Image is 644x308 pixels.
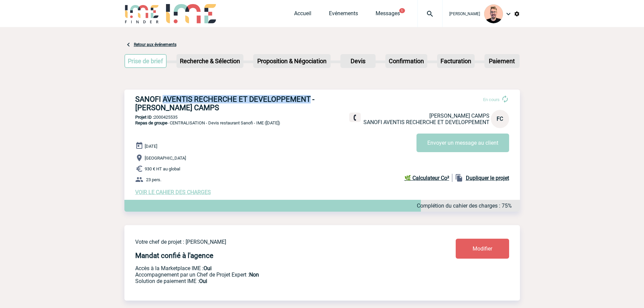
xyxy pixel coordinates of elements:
img: IME-Finder [124,4,160,23]
span: [DATE] [145,144,157,149]
p: 2000425535 [124,115,520,120]
h4: Mandat confié à l'agence [135,252,213,260]
a: Retour aux événements [134,42,176,47]
span: Modifier [473,245,492,252]
p: Facturation [438,55,474,67]
b: Non [249,271,259,278]
img: 129741-1.png [484,4,503,23]
h3: SANOFI AVENTIS RECHERCHE ET DEVELOPPEMENT - [PERSON_NAME] CAMPS [135,95,338,112]
span: 930 € HT au global [145,166,180,171]
span: Repas de groupe [135,120,167,125]
b: Oui [204,265,212,271]
span: [PERSON_NAME] [449,11,480,16]
p: Votre chef de projet : [PERSON_NAME] [135,239,416,245]
span: En cours [483,97,500,102]
b: Dupliquer le projet [466,175,509,181]
img: fixe.png [352,115,358,121]
button: Envoyer un message au client [416,134,509,152]
a: 🌿 Calculateur Co² [404,174,452,182]
p: Devis [341,55,375,67]
b: Projet ID : [135,115,154,120]
button: 1 [399,8,405,13]
a: VOIR LE CAHIER DES CHARGES [135,189,211,195]
p: Prise de brief [125,55,166,67]
p: Confirmation [386,55,427,67]
span: [PERSON_NAME] CAMPS [429,113,490,119]
span: FC [497,116,503,122]
p: Accès à la Marketplace IME : [135,265,416,271]
a: Evénements [329,10,358,20]
p: Prestation payante [135,271,416,278]
span: [GEOGRAPHIC_DATA] [145,156,186,161]
a: Accueil [294,10,311,20]
span: 23 pers. [146,177,161,182]
span: SANOFI AVENTIS RECHERCHE ET DEVELOPPEMENT [363,119,490,125]
b: Oui [199,278,207,284]
b: 🌿 Calculateur Co² [404,175,449,181]
span: - CENTRALISATION - Devis restaurant Sanofi - IME ([DATE]) [135,120,280,125]
img: file_copy-black-24dp.png [455,174,463,182]
p: Conformité aux process achat client, Prise en charge de la facturation, Mutualisation de plusieur... [135,278,416,284]
a: Messages [376,10,400,20]
p: Recherche & Sélection [177,55,243,67]
p: Paiement [485,55,519,67]
p: Proposition & Négociation [254,55,330,67]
